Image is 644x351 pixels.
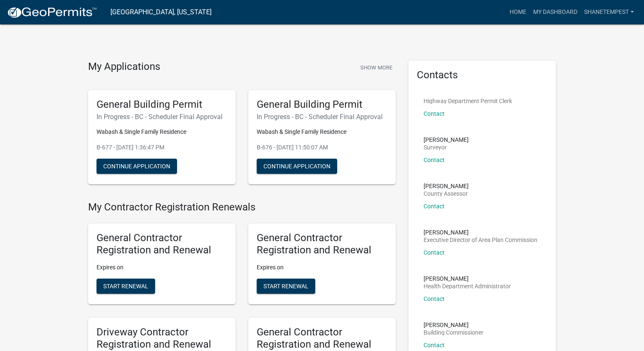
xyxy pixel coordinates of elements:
[257,143,387,152] p: B-676 - [DATE] 11:50:07 AM
[97,159,177,174] button: Continue Application
[424,183,469,189] p: [PERSON_NAME]
[581,4,637,20] a: shanetempest
[88,61,160,73] h4: My Applications
[257,128,387,136] p: Wabash & Single Family Residence
[424,322,483,328] p: [PERSON_NAME]
[257,326,387,351] h5: General Contractor Registration and Renewal
[424,110,445,117] a: Contact
[97,232,227,256] h5: General Contractor Registration and Renewal
[263,282,309,289] span: Start Renewal
[506,4,530,20] a: Home
[257,98,387,111] h5: General Building Permit
[424,283,511,289] p: Health Department Administrator
[257,113,387,121] h6: In Progress - BC - Scheduler Final Approval
[424,229,537,235] p: [PERSON_NAME]
[97,279,155,294] button: Start Renewal
[97,263,227,272] p: Expires on
[424,276,511,282] p: [PERSON_NAME]
[97,143,227,152] p: B-677 - [DATE] 1:36:47 PM
[530,4,581,20] a: My Dashboard
[424,137,469,143] p: [PERSON_NAME]
[257,263,387,272] p: Expires on
[424,237,537,243] p: Executive Director of Area Plan Commission
[97,113,227,121] h6: In Progress - BC - Scheduler Final Approval
[97,128,227,136] p: Wabash & Single Family Residence
[424,295,445,302] a: Contact
[257,279,315,294] button: Start Renewal
[424,249,445,256] a: Contact
[110,5,212,19] a: [GEOGRAPHIC_DATA], [US_STATE]
[424,342,445,348] a: Contact
[417,69,547,81] h5: Contacts
[257,159,337,174] button: Continue Application
[424,98,512,104] p: Highway Department Permit Clerk
[257,232,387,256] h5: General Contractor Registration and Renewal
[424,144,469,150] p: Surveyor
[97,98,227,111] h5: General Building Permit
[424,191,469,197] p: County Assessor
[424,330,483,335] p: Building Commissioner
[357,61,396,74] button: Show More
[88,201,396,213] h4: My Contractor Registration Renewals
[424,157,445,163] a: Contact
[103,282,148,289] span: Start Renewal
[97,326,227,351] h5: Driveway Contractor Registration and Renewal
[424,203,445,210] a: Contact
